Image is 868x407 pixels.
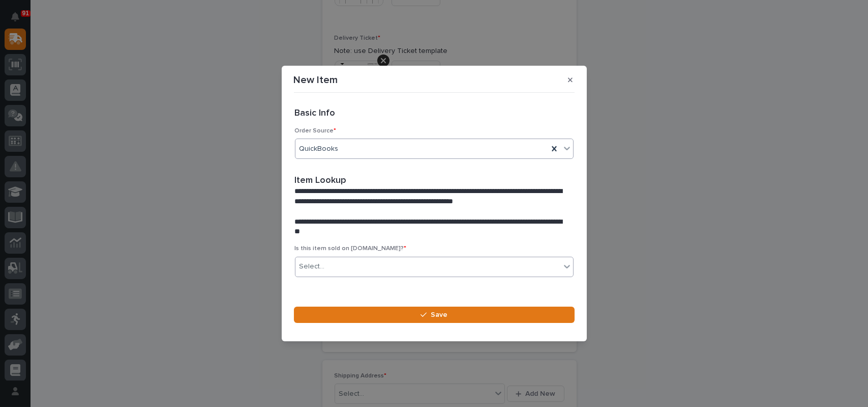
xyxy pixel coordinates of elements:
[300,144,339,154] span: QuickBooks
[295,108,336,119] h2: Basic Info
[295,128,337,134] span: Order Source
[295,246,407,252] span: Is this item sold on [DOMAIN_NAME]?
[294,74,338,86] p: New Item
[295,175,347,186] h2: Item Lookup
[431,310,447,319] span: Save
[300,261,325,272] div: Select...
[294,307,575,323] button: Save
